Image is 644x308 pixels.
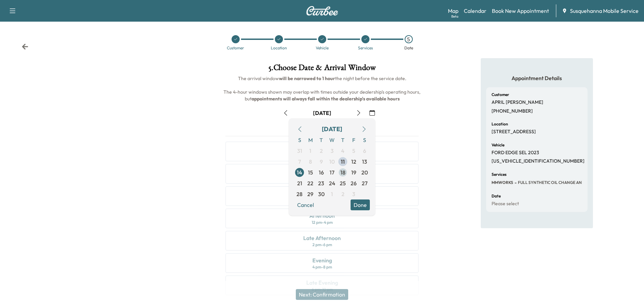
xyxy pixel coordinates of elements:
span: MMWORKS [492,180,513,185]
span: 22 [307,179,313,187]
div: Vehicle [316,46,329,50]
a: Book New Appointment [492,7,549,15]
span: 19 [351,168,356,176]
span: 11 [341,158,345,166]
span: 1 [309,147,311,155]
span: 18 [340,168,345,176]
button: Cancel [294,199,317,210]
span: 13 [362,158,367,166]
span: 30 [318,190,325,198]
span: 3 [352,190,355,198]
span: 9 [320,158,323,166]
b: will be narrowed to 1 hour [279,75,335,81]
span: S [294,135,305,145]
h1: 5 . Choose Date & Arrival Window [220,64,424,75]
span: 24 [329,179,335,187]
span: 2 [320,147,323,155]
span: T [337,135,348,145]
span: 23 [318,179,324,187]
span: 16 [319,168,324,176]
div: 5 [405,35,413,43]
div: Beta [451,14,458,19]
span: T [316,135,327,145]
button: Done [351,199,370,210]
h6: Vehicle [492,143,504,147]
h5: Appointment Details [486,74,588,82]
span: F [348,135,359,145]
span: S [359,135,370,145]
span: 28 [296,190,303,198]
span: The arrival window the night before the service date. The 4-hour windows shown may overlap with t... [223,75,422,102]
a: Calendar [464,7,486,15]
p: APRIL [PERSON_NAME] [492,99,543,105]
span: 26 [351,179,357,187]
h6: Date [492,194,501,198]
span: 25 [340,179,346,187]
span: M [305,135,316,145]
div: Customer [227,46,244,50]
h6: Services [492,172,506,176]
p: [US_VEHICLE_IDENTIFICATION_NUMBER] [492,158,585,164]
span: 31 [297,147,302,155]
h6: Location [492,122,508,126]
span: W [327,135,337,145]
span: 2 [341,190,344,198]
h6: Customer [492,93,509,97]
div: [DATE] [322,124,342,134]
span: 12 [351,158,356,166]
p: [STREET_ADDRESS] [492,129,536,135]
span: 4 [341,147,344,155]
span: 17 [330,168,334,176]
span: 7 [298,158,301,166]
p: Please select [492,201,519,207]
span: 6 [363,147,366,155]
span: 29 [307,190,313,198]
div: Back [22,43,28,50]
a: MapBeta [448,7,458,15]
p: FORD EDGE SEL 2023 [492,150,539,156]
div: Location [271,46,287,50]
span: 21 [297,179,302,187]
span: Susquehanna Mobile Service [570,7,639,15]
span: 14 [297,168,302,176]
img: Curbee Logo [306,6,338,16]
span: 20 [361,168,368,176]
div: Date [404,46,413,50]
span: 5 [352,147,355,155]
span: 1 [331,190,333,198]
span: - [513,179,517,186]
b: appointments will always fall within the dealership's available hours [252,96,400,102]
span: 15 [308,168,313,176]
span: 8 [309,158,312,166]
span: 27 [362,179,367,187]
span: 3 [331,147,334,155]
p: [PHONE_NUMBER] [492,108,533,114]
span: 10 [329,158,335,166]
div: [DATE] [313,109,331,117]
div: Services [358,46,373,50]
